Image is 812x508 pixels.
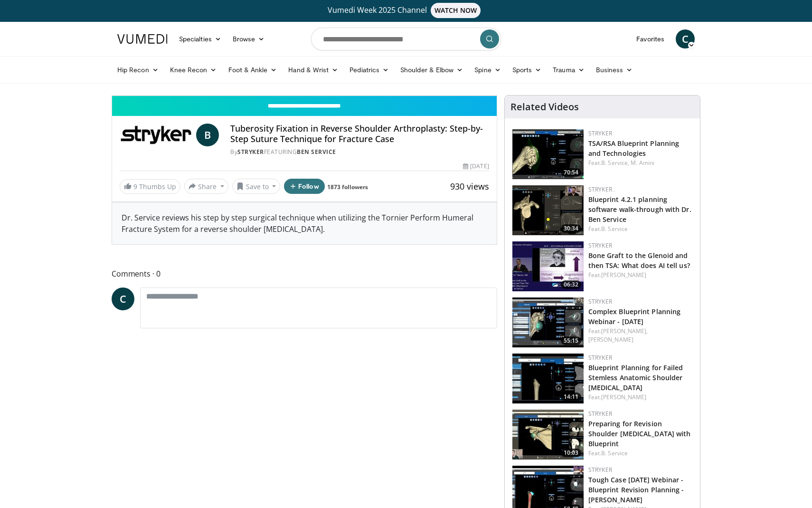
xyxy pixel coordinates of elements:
a: B. Service [601,225,628,233]
span: Comments 0 [112,268,497,280]
a: Favorites [631,29,670,48]
a: B. Service, [601,159,629,167]
a: Stryker [588,354,612,362]
a: C [676,29,695,48]
a: Shoulder & Elbow [395,60,469,79]
a: 70:54 [512,129,584,179]
img: 0f69fe2a-38d7-489e-a6af-c6fe0aaf151e.150x105_q85_crop-smart_upscale.jpg [512,410,584,460]
span: 06:32 [561,280,581,289]
img: 2640b230-daff-4365-83bd-21e2b960ecb5.150x105_q85_crop-smart_upscale.jpg [512,297,584,347]
a: Blueprint 4.2.1 planning software walk-through with Dr. Ben Service [588,195,691,224]
a: Sports [507,60,548,79]
a: Pediatrics [344,60,395,79]
div: Dr. Service reviews his step by step surgical technique when utilizing the Tornier Perform Humera... [112,202,497,244]
a: Browse [227,29,271,48]
a: [PERSON_NAME] [588,335,633,344]
a: Stryker [237,148,264,156]
a: 55:15 [512,297,584,347]
img: VuMedi Logo [117,34,168,44]
span: 14:11 [561,393,581,401]
a: Specialties [173,29,227,48]
div: Feat. [588,271,692,279]
img: c13ded17-286e-4953-b0b0-4a5850984392.150x105_q85_crop-smart_upscale.jpg [512,354,584,403]
a: Vumedi Week 2025 ChannelWATCH NOW [119,3,693,18]
div: Feat. [588,327,692,344]
div: Feat. [588,393,692,402]
a: Stryker [588,129,612,137]
a: Spine [469,60,506,79]
img: 2fe98b9b-57e2-46a3-a8ae-c8f1b1498471.150x105_q85_crop-smart_upscale.jpg [512,241,584,291]
a: B [196,124,219,146]
span: 30:34 [561,224,581,233]
a: Complex Blueprint Planning Webinar - [DATE] [588,307,681,326]
img: Stryker [120,124,192,146]
a: Knee Recon [164,60,223,79]
a: 30:34 [512,185,584,235]
a: Stryker [588,297,612,306]
a: Foot & Ankle [223,60,283,79]
a: [PERSON_NAME] [601,271,646,279]
div: Feat. [588,159,692,167]
div: Feat. [588,449,692,458]
a: 9 Thumbs Up [120,179,180,194]
a: M. Amini [631,159,654,167]
a: Bone Graft to the Glenoid and then TSA: What does AI tell us? [588,251,690,270]
input: Search topics, interventions [311,28,501,50]
a: Hip Recon [112,60,164,79]
a: Stryker [588,241,612,249]
a: Stryker . [588,185,615,193]
button: Follow [284,179,325,194]
a: Blueprint Planning for Failed Stemless Anatomic Shoulder [MEDICAL_DATA] [588,363,683,392]
a: [PERSON_NAME] [601,393,646,401]
span: 70:54 [561,168,581,177]
div: [DATE] [463,162,489,171]
a: 14:11 [512,354,584,403]
span: WATCH NOW [431,3,481,18]
a: Business [590,60,639,79]
a: Stryker [588,466,612,474]
a: Stryker [588,410,612,418]
span: 930 views [450,181,489,192]
a: B. Service [601,449,628,457]
button: Save to [232,179,281,194]
a: TSA/RSA Blueprint Planning and Technologies [588,139,680,158]
img: a4d3b802-610a-4c4d-91a4-ffc1b6f0ec47.150x105_q85_crop-smart_upscale.jpg [512,129,584,179]
img: 9fb1103d-667f-4bf7-ae7b-90017cecf1e6.150x105_q85_crop-smart_upscale.jpg [512,185,584,235]
a: C [112,288,134,310]
a: Ben Service [297,148,336,156]
a: 1873 followers [327,183,368,191]
a: Trauma [547,60,590,79]
button: Share [184,179,228,194]
span: 9 [133,182,137,191]
div: By FEATURING [230,148,489,156]
span: 10:03 [561,449,581,457]
a: 06:32 [512,241,584,291]
span: 55:15 [561,336,581,345]
a: Preparing for Revision Shoulder [MEDICAL_DATA] with Blueprint [588,419,691,448]
h4: Related Videos [510,101,579,113]
a: [PERSON_NAME], [601,327,648,335]
div: Feat. [588,225,692,233]
a: Hand & Wrist [283,60,344,79]
a: Tough Case [DATE] Webinar - Blueprint Revision Planning - [PERSON_NAME] [588,475,684,504]
video-js: Video Player [112,96,497,96]
h4: Tuberosity Fixation in Reverse Shoulder Arthroplasty: Step-by-Step Suture Technique for Fracture ... [230,124,489,144]
a: 10:03 [512,410,584,460]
